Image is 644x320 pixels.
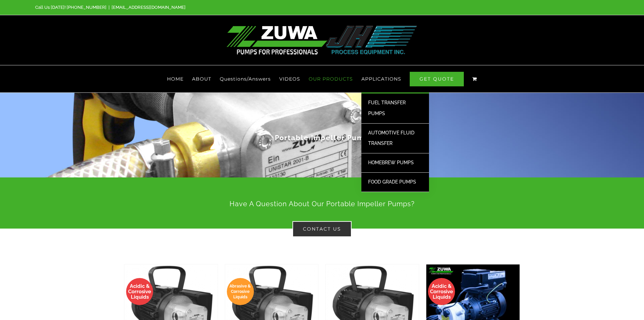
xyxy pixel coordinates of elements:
span: ABOUT [192,77,211,81]
a: FUEL TRANSFER PUMPS [361,93,429,124]
span: AUTOMOTIVE FLUID TRANSFER [368,130,414,146]
span: HOMEBREW PUMPS [368,160,414,165]
a: GET QUOTE [410,65,464,92]
a: Contact US [292,221,352,237]
a: ABOUT [192,65,211,92]
a: Questions/Answers [220,65,271,92]
span: Contact US [303,226,341,232]
h1: Portable Impeller Pump [124,133,520,143]
span: APPLICATIONS [361,77,401,81]
span: Acidic & Corrosive Liquids [126,283,153,300]
img: Portable Impeller Pump New York - Portable Impeller Pump Texas [226,26,418,55]
span: Abrasive & Corrosive Liquids [227,283,254,300]
a: APPLICATIONS [361,65,401,92]
span: HOME [167,77,184,81]
span: Questions/Answers [220,77,271,81]
span: Acidic & Corrosive Liquids [428,283,455,300]
span: GET QUOTE [410,72,464,86]
a: FOOD GRADE PUMPS [361,173,429,192]
a: [EMAIL_ADDRESS][DOMAIN_NAME] [112,5,186,10]
a: VIDEOS [279,65,300,92]
a: HOMEBREW PUMPS [361,153,429,173]
span: Have A Question About Our Portable Impeller Pumps? [230,200,415,208]
a: AUTOMOTIVE FLUID TRANSFER [361,124,429,154]
a: OUR PRODUCTS [309,65,353,92]
span: Call Us [DATE]! [PHONE_NUMBER] [35,5,106,10]
nav: Main Menu [35,65,609,92]
span: OUR PRODUCTS [309,77,353,81]
span: FOOD GRADE PUMPS [368,179,416,185]
a: HOME [167,65,184,92]
span: FUEL TRANSFER PUMPS [368,100,406,116]
a: View Cart [472,65,477,92]
span: VIDEOS [279,77,300,81]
